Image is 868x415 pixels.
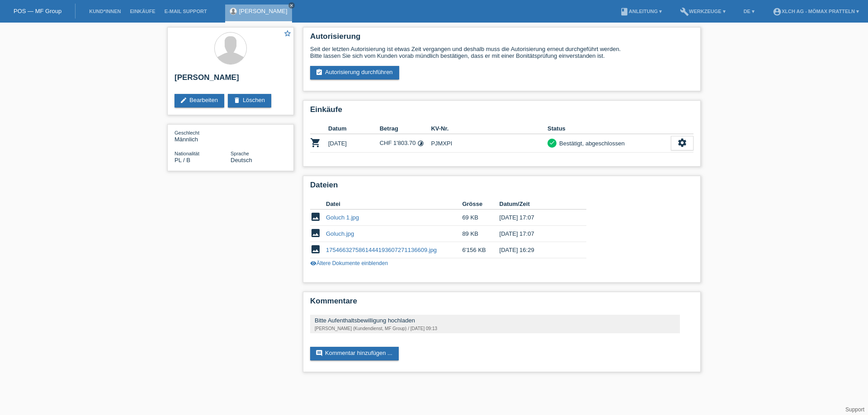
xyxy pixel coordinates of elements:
[431,123,547,134] th: KV-Nr.
[326,199,462,210] th: Datei
[160,9,212,14] a: E-Mail Support
[326,230,354,237] a: Goluch.jpg
[310,260,388,266] a: visibilityÄltere Dokumente einblenden
[310,347,399,360] a: commentKommentar hinzufügen ...
[289,3,294,8] i: close
[283,29,292,37] i: star_border
[288,2,295,9] a: close
[310,46,693,59] div: Seit der letzten Autorisierung ist etwas Zeit vergangen und deshalb muss die Autorisierung erneut...
[326,247,437,253] a: 1754663275861444193607271136609.jpg
[175,130,199,135] span: Geschlecht
[326,214,359,221] a: Goluch 1.jpg
[310,260,316,266] i: visibility
[380,123,431,134] th: Betrag
[175,157,190,163] span: Polen / B / 15.05.2022
[620,7,629,16] i: book
[228,94,271,107] a: deleteLöschen
[125,9,160,14] a: Einkäufe
[380,134,431,153] td: CHF 1'803.70
[500,242,574,258] td: [DATE] 16:29
[175,73,287,87] h2: [PERSON_NAME]
[316,69,323,76] i: assignment_turned_in
[315,317,675,324] div: Bitte Aufenthaltsbewilligung hochladen
[310,66,399,79] a: assignment_turned_inAutorisierung durchführen
[310,297,693,310] h2: Kommentare
[462,199,499,210] th: Grösse
[500,210,574,226] td: [DATE] 17:07
[328,134,380,153] td: [DATE]
[549,140,555,146] i: check
[615,9,666,14] a: bookAnleitung ▾
[462,226,499,242] td: 89 KB
[14,8,61,14] a: POS — MF Group
[310,244,321,255] i: image
[845,406,864,413] a: Support
[231,151,249,156] span: Sprache
[310,211,321,222] i: image
[175,151,199,156] span: Nationalität
[462,210,499,226] td: 69 KB
[547,123,671,134] th: Status
[773,7,782,16] i: account_circle
[680,7,689,16] i: build
[310,137,321,148] i: POSP00023459
[557,139,625,148] div: Bestätigt, abgeschlossen
[310,32,693,46] h2: Autorisierung
[500,226,574,242] td: [DATE] 17:07
[675,9,730,14] a: buildWerkzeuge ▾
[677,138,687,148] i: settings
[316,350,323,357] i: comment
[180,97,187,104] i: edit
[315,326,675,331] div: [PERSON_NAME] (Kundendienst, MF Group) / [DATE] 09:13
[231,157,252,163] span: Deutsch
[417,140,424,147] i: 12 Raten
[283,29,292,39] a: star_border
[85,9,125,14] a: Kund*innen
[431,134,547,153] td: PJMXPI
[328,123,380,134] th: Datum
[462,242,499,258] td: 6'156 KB
[310,228,321,238] i: image
[239,8,288,14] a: [PERSON_NAME]
[739,9,759,14] a: DE ▾
[310,181,693,194] h2: Dateien
[310,105,693,119] h2: Einkäufe
[175,129,231,143] div: Männlich
[768,9,863,14] a: account_circleXLCH AG - Mömax Pratteln ▾
[233,97,241,104] i: delete
[175,94,224,107] a: editBearbeiten
[500,199,574,210] th: Datum/Zeit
